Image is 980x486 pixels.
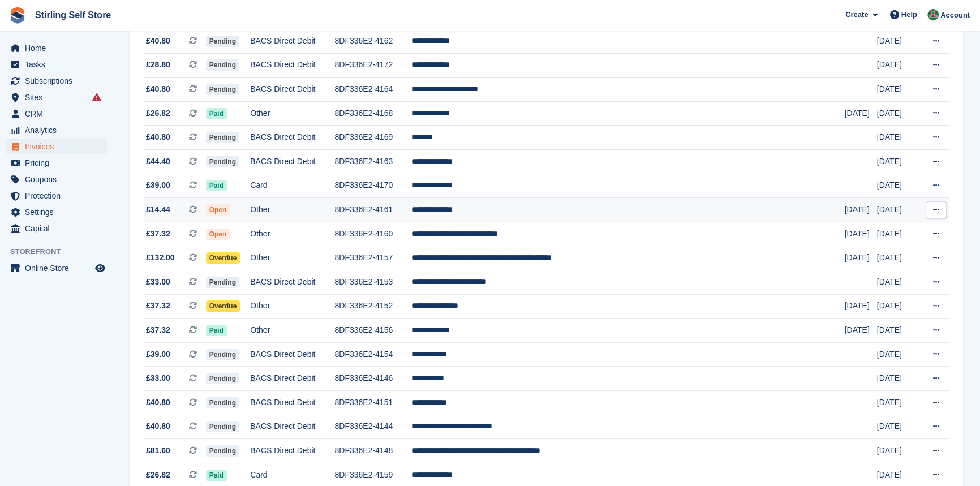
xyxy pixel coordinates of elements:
img: Lucy [927,9,939,20]
td: 8DF336E2-4151 [334,390,411,415]
a: menu [6,171,107,187]
td: Other [250,294,334,319]
td: BACS Direct Debit [250,439,334,463]
td: [DATE] [877,270,919,295]
td: Other [250,319,334,343]
td: 8DF336E2-4163 [334,150,411,174]
span: Coupons [25,171,93,187]
span: £39.00 [146,349,170,360]
span: £33.00 [146,276,170,288]
span: Pending [206,397,239,408]
img: stora-icon-8386f47178a22dfd0bd8f6a31ec36ba5ce8667c1dd55bd0f319d3a0aa187defe.svg [9,7,26,24]
span: Online Store [25,260,93,276]
td: [DATE] [877,342,919,367]
span: Open [206,229,230,240]
a: menu [6,155,107,171]
td: Other [250,101,334,126]
td: [DATE] [845,319,877,343]
td: [DATE] [845,222,877,246]
td: [DATE] [877,222,919,246]
td: BACS Direct Debit [250,342,334,367]
td: Card [250,174,334,198]
span: CRM [25,106,93,122]
span: £39.00 [146,179,170,191]
td: Other [250,198,334,222]
td: [DATE] [877,29,919,54]
span: Pending [206,156,239,167]
span: Pending [206,36,239,47]
span: £37.32 [146,324,170,336]
td: [DATE] [845,101,877,126]
span: Protection [25,188,93,204]
td: 8DF336E2-4160 [334,222,411,246]
span: £40.80 [146,397,170,408]
td: [DATE] [877,439,919,463]
span: Open [206,204,230,216]
span: Pricing [25,155,93,171]
span: £40.80 [146,420,170,432]
td: 8DF336E2-4154 [334,342,411,367]
td: [DATE] [877,294,919,319]
i: Smart entry sync failures have occurred [92,93,101,102]
span: £26.82 [146,469,170,481]
td: [DATE] [845,294,877,319]
a: menu [6,139,107,154]
td: [DATE] [877,53,919,78]
span: £44.40 [146,156,170,167]
td: 8DF336E2-4161 [334,198,411,222]
td: BACS Direct Debit [250,150,334,174]
td: [DATE] [877,198,919,222]
span: Analytics [25,122,93,138]
td: [DATE] [877,367,919,391]
span: Create [845,9,868,20]
span: £37.32 [146,228,170,240]
span: Tasks [25,57,93,72]
a: menu [6,57,107,72]
span: £40.80 [146,83,170,95]
a: menu [6,73,107,89]
a: menu [6,106,107,122]
td: BACS Direct Debit [250,390,334,415]
span: Pending [206,373,239,384]
td: BACS Direct Debit [250,367,334,391]
td: 8DF336E2-4169 [334,126,411,150]
td: Other [250,246,334,270]
span: Overdue [206,300,240,312]
span: Paid [206,108,227,119]
span: Pending [206,59,239,71]
td: 8DF336E2-4168 [334,101,411,126]
a: menu [6,40,107,56]
td: 8DF336E2-4157 [334,246,411,270]
span: Overdue [206,252,240,264]
td: 8DF336E2-4146 [334,367,411,391]
td: BACS Direct Debit [250,29,334,54]
span: Pending [206,421,239,432]
span: £33.00 [146,372,170,384]
td: [DATE] [877,390,919,415]
td: [DATE] [877,101,919,126]
a: menu [6,188,107,204]
td: [DATE] [877,126,919,150]
span: Storefront [10,246,113,257]
td: Other [250,222,334,246]
a: menu [6,221,107,236]
td: [DATE] [877,246,919,270]
span: Pending [206,445,239,457]
span: Pending [206,132,239,143]
td: [DATE] [845,198,877,222]
td: [DATE] [877,150,919,174]
td: 8DF336E2-4164 [334,78,411,102]
td: BACS Direct Debit [250,270,334,295]
span: £132.00 [146,252,175,264]
span: £28.80 [146,59,170,71]
span: Pending [206,277,239,288]
a: menu [6,89,107,105]
span: £81.60 [146,445,170,457]
td: 8DF336E2-4148 [334,439,411,463]
td: BACS Direct Debit [250,78,334,102]
td: 8DF336E2-4156 [334,319,411,343]
a: menu [6,204,107,220]
span: Capital [25,221,93,236]
a: menu [6,260,107,276]
span: Pending [206,349,239,360]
